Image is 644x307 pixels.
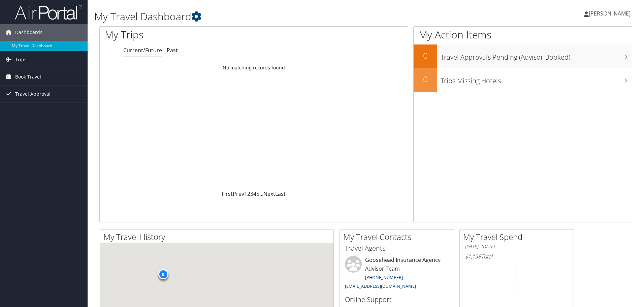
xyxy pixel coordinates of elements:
[342,256,452,292] li: Goosehead Insurance Agency Advisor Team
[275,190,286,197] a: Last
[441,49,632,62] h3: Travel Approvals Pending (Advisor Booked)
[414,28,632,42] h1: My Action Items
[94,9,456,24] h1: My Travel Dashboard
[15,68,41,85] span: Book Travel
[100,62,408,74] td: No matching records found
[233,190,244,197] a: Prev
[15,51,27,68] span: Trips
[158,269,168,279] div: 9
[247,190,250,197] a: 2
[103,231,333,243] h2: My Travel History
[222,190,233,197] a: First
[263,190,275,197] a: Next
[414,50,437,61] h2: 0
[345,295,449,304] h3: Online Support
[414,44,632,68] a: 0Travel Approvals Pending (Advisor Booked)
[584,3,637,24] a: [PERSON_NAME]
[15,24,42,41] span: Dashboards
[253,190,256,197] a: 4
[343,231,454,243] h2: My Travel Contacts
[259,190,263,197] span: …
[256,190,259,197] a: 5
[365,274,403,280] a: [PHONE_NUMBER]
[167,47,178,54] a: Past
[589,10,631,17] span: [PERSON_NAME]
[244,190,247,197] a: 1
[15,86,51,102] span: Travel Approval
[123,47,162,54] a: Current/Future
[15,4,82,20] img: airportal-logo.png
[414,73,437,85] h2: 0
[414,68,632,92] a: 0Trips Missing Hotels
[465,253,569,260] h6: Total
[465,244,569,250] h6: [DATE] - [DATE]
[465,253,481,260] span: $1,198
[463,231,574,243] h2: My Travel Spend
[345,283,416,289] a: [EMAIL_ADDRESS][DOMAIN_NAME]
[250,190,253,197] a: 3
[345,244,449,253] h3: Travel Agents
[441,73,632,86] h3: Trips Missing Hotels
[105,28,275,42] h1: My Trips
